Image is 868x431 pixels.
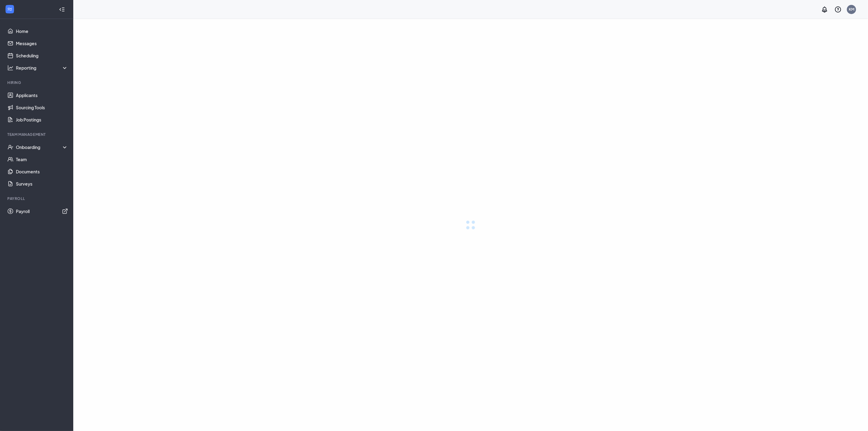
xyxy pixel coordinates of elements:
svg: UserCheck [7,144,13,150]
a: Team [16,153,68,165]
div: KM [849,7,854,12]
a: Documents [16,165,68,178]
svg: QuestionInfo [834,6,842,13]
div: Payroll [7,196,67,201]
svg: Notifications [821,6,828,13]
a: Home [16,25,68,37]
div: Onboarding [16,144,68,150]
svg: WorkstreamLogo [7,6,13,12]
a: Messages [16,37,68,49]
div: Hiring [7,80,67,85]
div: Reporting [16,65,68,71]
a: Job Postings [16,114,68,126]
a: Applicants [16,89,68,101]
a: Scheduling [16,49,68,62]
svg: Collapse [59,6,65,13]
svg: Analysis [7,65,13,71]
a: Sourcing Tools [16,101,68,114]
a: PayrollExternalLink [16,205,68,217]
a: Surveys [16,178,68,190]
div: Team Management [7,132,67,137]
